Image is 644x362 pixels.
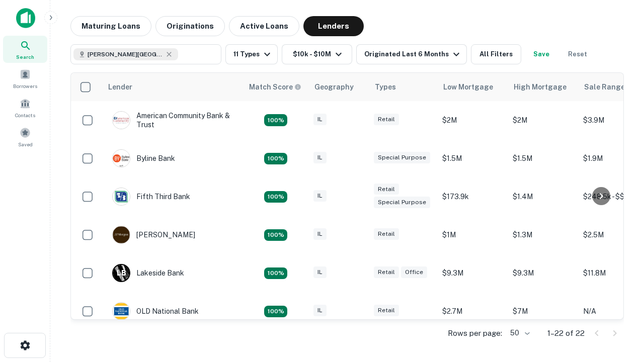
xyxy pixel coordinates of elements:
[374,266,399,278] div: Retail
[313,228,327,240] div: IL
[313,190,327,202] div: IL
[88,50,163,59] span: [PERSON_NAME][GEOGRAPHIC_DATA], [GEOGRAPHIC_DATA]
[112,264,184,282] div: Lakeside Bank
[508,254,578,292] td: $9.3M
[3,36,47,63] a: Search
[437,139,508,177] td: $1.5M
[561,44,594,64] button: Reset
[18,140,33,148] span: Saved
[443,81,493,93] div: Low Mortgage
[437,254,508,292] td: $9.3M
[112,188,190,206] div: Fifth Third Bank
[102,73,243,101] th: Lender
[264,267,287,280] div: Matching Properties: 3, hasApolloMatch: undefined
[112,111,233,129] div: American Community Bank & Trust
[437,73,508,101] th: Low Mortgage
[3,94,47,121] a: Contacts
[155,16,225,36] button: Originations
[508,73,578,101] th: High Mortgage
[314,81,354,93] div: Geography
[594,249,644,298] iframe: Chat Widget
[525,44,557,64] button: Save your search to get updates of matches that match your search criteria.
[374,197,430,208] div: Special Purpose
[108,81,132,93] div: Lender
[313,114,327,125] div: IL
[16,8,35,28] img: capitalize-icon.png
[282,44,352,64] button: $10k - $10M
[369,73,437,101] th: Types
[113,188,130,205] img: picture
[375,81,396,93] div: Types
[264,191,287,203] div: Matching Properties: 2, hasApolloMatch: undefined
[243,73,308,101] th: Capitalize uses an advanced AI algorithm to match your search with the best lender. The match sco...
[249,81,301,93] div: Capitalize uses an advanced AI algorithm to match your search with the best lender. The match sco...
[264,229,287,241] div: Matching Properties: 2, hasApolloMatch: undefined
[3,123,47,150] a: Saved
[264,153,287,165] div: Matching Properties: 2, hasApolloMatch: undefined
[264,306,287,318] div: Matching Properties: 2, hasApolloMatch: undefined
[113,226,130,243] img: picture
[374,228,399,240] div: Retail
[113,150,130,167] img: picture
[117,268,126,279] p: L B
[15,111,35,119] span: Contacts
[508,292,578,330] td: $7M
[308,73,369,101] th: Geography
[113,112,130,129] img: picture
[508,177,578,216] td: $1.4M
[249,81,299,93] h6: Match Score
[437,292,508,330] td: $2.7M
[70,16,151,36] button: Maturing Loans
[448,327,502,339] p: Rows per page:
[3,65,47,92] a: Borrowers
[112,226,195,244] div: [PERSON_NAME]
[374,184,399,195] div: Retail
[16,53,34,61] span: Search
[437,177,508,216] td: $173.9k
[584,81,625,93] div: Sale Range
[437,216,508,254] td: $1M
[364,48,462,60] div: Originated Last 6 Months
[506,326,531,340] div: 50
[401,266,427,278] div: Office
[508,139,578,177] td: $1.5M
[514,81,567,93] div: High Mortgage
[112,302,199,320] div: OLD National Bank
[508,101,578,139] td: $2M
[229,16,299,36] button: Active Loans
[356,44,467,64] button: Originated Last 6 Months
[374,114,399,125] div: Retail
[374,305,399,316] div: Retail
[313,305,327,316] div: IL
[113,303,130,320] img: picture
[225,44,278,64] button: 11 Types
[508,216,578,254] td: $1.3M
[437,101,508,139] td: $2M
[547,327,585,339] p: 1–22 of 22
[313,266,327,278] div: IL
[264,114,287,126] div: Matching Properties: 2, hasApolloMatch: undefined
[112,149,175,167] div: Byline Bank
[471,44,521,64] button: All Filters
[313,152,327,163] div: IL
[13,82,37,90] span: Borrowers
[374,152,430,163] div: Special Purpose
[303,16,364,36] button: Lenders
